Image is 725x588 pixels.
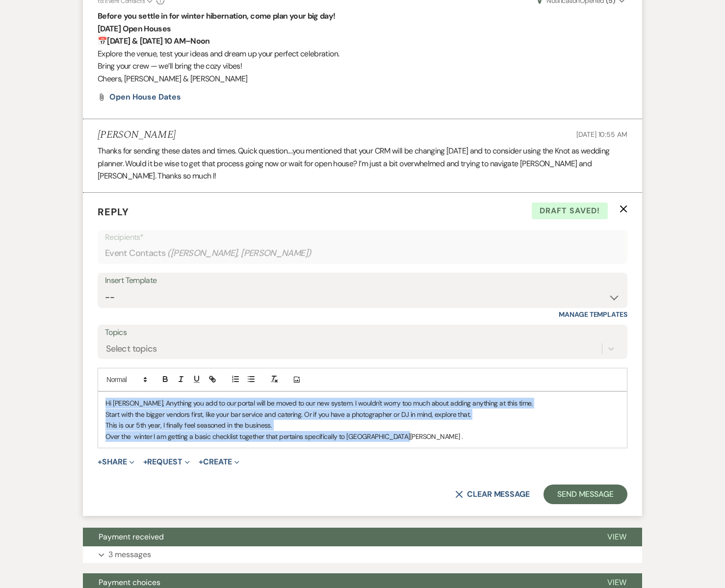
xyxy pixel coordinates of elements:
p: 📅 [98,35,627,48]
span: ( [PERSON_NAME], [PERSON_NAME] ) [167,247,311,260]
p: Thanks for sending these dates and times. Quick question….you mentioned that your CRM will be cha... [98,145,627,182]
button: Request [143,458,190,466]
p: Hi [PERSON_NAME], Anything you add to our portal will be moved to our new system. I wouldn't worr... [105,398,620,409]
p: Bring your crew — we’ll bring the cozy vibes! [98,60,627,73]
span: Payment choices [99,577,160,588]
label: Topics [105,326,620,340]
button: View [592,528,642,546]
div: Insert Template [105,274,620,288]
strong: [DATE] Open Houses [98,24,171,34]
button: Send Message [544,485,627,504]
strong: Before you settle in for winter hibernation, come plan your big day! [98,11,335,21]
div: Select topics [106,342,157,356]
span: + [98,458,102,466]
p: This is our 5th year, I finally feel seasoned in the business. [105,420,620,431]
span: Draft saved! [532,203,608,219]
button: Clear message [455,490,530,498]
h5: [PERSON_NAME] [98,129,176,141]
p: Over the winter I am getting a basic checklist together that pertains specifically to [GEOGRAPHIC... [105,431,620,442]
button: 3 messages [83,546,642,563]
span: View [607,577,626,588]
span: View [607,532,626,542]
span: Payment received [99,532,164,542]
button: Share [98,458,134,466]
button: Create [199,458,239,466]
span: Reply [98,205,129,218]
button: Payment received [83,528,592,546]
span: [DATE] 10:55 AM [576,130,627,139]
strong: [DATE] & [DATE] 10 AM–Noon [107,36,209,46]
a: Manage Templates [559,310,627,319]
p: 3 messages [108,548,151,561]
p: Recipients* [105,231,620,244]
p: Start with the bigger vendors first, like your bar service and catering. Or if you have a photogr... [105,409,620,420]
span: + [199,458,203,466]
p: Cheers, [PERSON_NAME] & [PERSON_NAME] [98,73,627,85]
p: Explore the venue, test your ideas and dream up your perfect celebration. [98,48,627,60]
span: Open House dates [109,92,181,102]
span: + [143,458,148,466]
a: Open House dates [109,93,181,101]
div: Event Contacts [105,244,620,263]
